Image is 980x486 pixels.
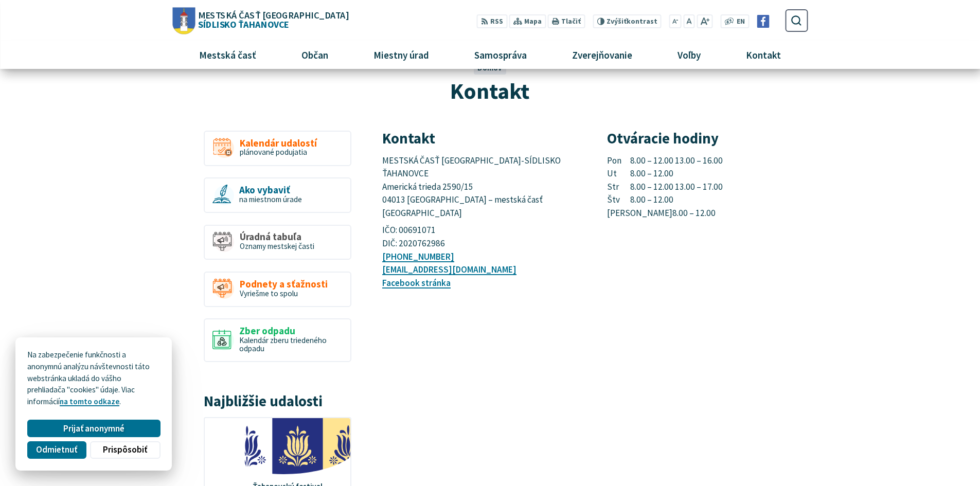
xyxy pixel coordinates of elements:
img: Prejsť na Facebook stránku [757,15,770,28]
a: Kalendár udalostí plánované podujatia [204,131,351,166]
button: Zmenšiť veľkosť písma [669,14,682,28]
a: Facebook stránka [382,277,451,289]
a: [PHONE_NUMBER] [382,251,454,262]
span: Kontakt [450,77,529,105]
span: [PERSON_NAME] [607,207,672,220]
span: Mestská časť [GEOGRAPHIC_DATA] [198,10,348,20]
button: Prispôsobiť [90,441,160,459]
a: Občan [282,41,347,69]
span: Sídlisko Ťahanovce [195,10,348,29]
span: Oznamy mestskej časti [240,241,314,251]
a: Zber odpadu Kalendár zberu triedeného odpadu [204,318,351,362]
span: EN [737,16,745,27]
button: Odmietnuť [27,441,86,459]
span: Ut [607,167,631,181]
span: Str [607,181,631,194]
a: RSS [477,14,507,28]
span: Vyriešme to spolu [240,289,298,298]
p: Na zabezpečenie funkčnosti a anonymnú analýzu návštevnosti táto webstránka ukladá do vášho prehli... [27,349,160,408]
a: Voľby [659,41,720,69]
span: Štv [607,193,631,207]
span: Zvýšiť [607,17,627,26]
h3: Najbližšie udalosti [204,393,351,409]
span: Pon [607,154,631,168]
a: Miestny úrad [354,41,448,69]
button: Zväčšiť veľkosť písma [697,14,712,28]
span: Zber odpadu [239,326,343,336]
span: Voľby [674,41,705,69]
a: Domov [477,63,502,73]
span: Úradná tabuľa [240,231,314,242]
a: Ako vybaviť na miestnom úrade [204,177,351,213]
a: Kontakt [727,41,800,69]
span: Kontakt [742,41,785,69]
img: Prejsť na domovskú stránku [172,7,195,34]
span: Zverejňovanie [568,41,636,69]
span: Prijať anonymné [63,423,124,434]
span: Tlačiť [561,17,581,26]
span: Podnety a sťažnosti [240,279,328,290]
button: Zvýšiťkontrast [593,14,661,28]
a: [EMAIL_ADDRESS][DOMAIN_NAME] [382,264,516,275]
a: Mestská časť [180,41,275,69]
span: Miestny úrad [369,41,433,69]
span: MESTSKÁ ČASŤ [GEOGRAPHIC_DATA]-SÍDLISKO ŤAHANOVCE Americká trieda 2590/15 04013 [GEOGRAPHIC_DATA]... [382,155,562,219]
span: Ako vybaviť [239,185,302,195]
span: Kalendár udalostí [240,138,317,149]
a: Mapa [509,14,546,28]
a: na tomto odkaze [60,397,119,406]
span: Kalendár zberu triedeného odpadu [239,335,327,354]
p: IČO: 00691071 DIČ: 2020762986 [382,224,583,250]
span: Samospráva [470,41,530,69]
h3: Kontakt [382,131,583,147]
a: Úradná tabuľa Oznamy mestskej časti [204,225,351,260]
p: 8.00 – 12.00 13.00 – 16.00 8.00 – 12.00 8.00 – 12.00 13.00 – 17.00 8.00 – 12.00 8.00 – 12.00 [607,154,808,220]
a: EN [734,16,748,27]
span: na miestnom úrade [239,194,302,204]
a: Logo Sídlisko Ťahanovce, prejsť na domovskú stránku. [172,7,348,34]
a: Samospráva [456,41,546,69]
button: Prijať anonymné [27,420,160,437]
a: Zverejňovanie [554,41,651,69]
span: kontrast [607,17,657,26]
button: Nastaviť pôvodnú veľkosť písma [683,14,694,28]
button: Tlačiť [548,14,585,28]
a: Podnety a sťažnosti Vyriešme to spolu [204,272,351,307]
span: Prispôsobiť [103,444,147,455]
span: Mestská časť [195,41,260,69]
h3: Otváracie hodiny [607,131,808,147]
span: plánované podujatia [240,147,307,157]
span: RSS [490,16,503,27]
span: Mapa [524,16,542,27]
span: Odmietnuť [36,444,77,455]
span: Občan [297,41,332,69]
